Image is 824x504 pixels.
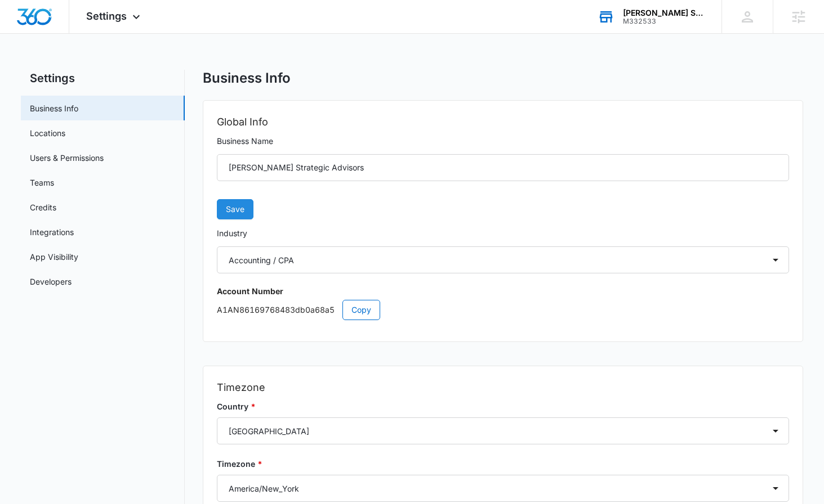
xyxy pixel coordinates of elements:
[351,304,371,316] span: Copy
[30,177,54,188] a: Teams
[30,152,104,164] a: Users & Permissions
[30,102,78,114] a: Business Info
[30,201,56,213] a: Credits
[30,251,78,263] a: App Visibility
[29,29,124,38] div: Domain: [DOMAIN_NAME]
[112,65,121,74] img: tab_keywords_by_traffic_grey.svg
[203,70,291,87] h1: Business Info
[217,300,790,320] p: A1AN86169768483db0a68a5
[217,135,790,147] label: Business Name
[32,18,55,27] div: v 4.0.25
[342,300,380,320] button: Copy
[217,458,790,470] label: Timezone
[30,226,74,238] a: Integrations
[217,199,253,219] button: Save
[226,203,244,215] span: Save
[30,65,39,74] img: tab_domain_overview_orange.svg
[43,66,101,74] div: Domain Overview
[623,8,705,17] div: account name
[217,400,790,413] label: Country
[217,286,283,296] strong: Account Number
[21,70,185,87] h2: Settings
[217,227,790,240] label: Industry
[30,276,72,287] a: Developers
[18,29,27,38] img: website_grey.svg
[18,18,27,27] img: logo_orange.svg
[86,10,127,22] span: Settings
[217,380,790,395] h2: Timezone
[30,127,65,139] a: Locations
[623,17,705,25] div: account id
[124,66,190,74] div: Keywords by Traffic
[217,114,790,130] h2: Global Info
